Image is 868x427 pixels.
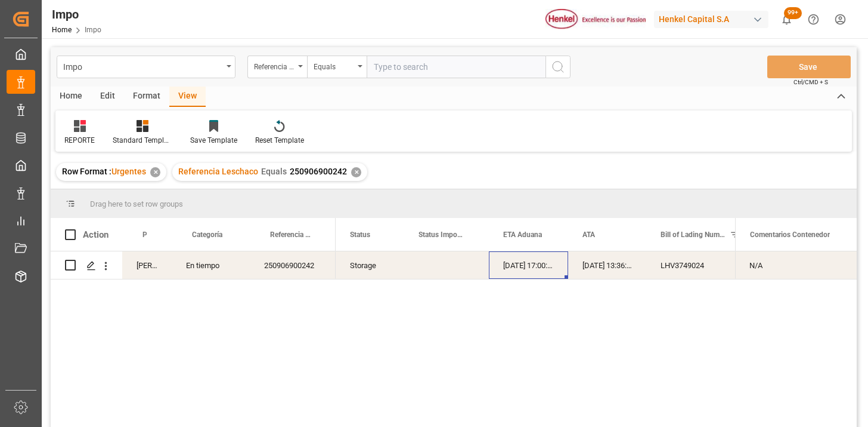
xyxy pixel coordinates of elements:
span: Bill of Lading Number [661,231,725,239]
a: Home [52,26,72,34]
div: Home [51,87,91,107]
span: Persona responsable de seguimiento [142,231,147,239]
button: open menu [307,56,367,78]
div: 250906900242 [250,251,336,279]
div: View [169,87,206,107]
div: Standard Templates [113,135,172,146]
div: Edit [91,87,124,107]
span: Referencia Leschaco [270,231,311,239]
div: [DATE] 17:00:00 [489,251,568,279]
span: Status Importación [418,231,464,239]
div: Equals [314,59,354,72]
span: 99+ [784,7,802,19]
div: Impo [63,59,222,73]
div: LHV3749024 [646,251,765,279]
span: ETA Aduana [503,231,542,239]
button: Henkel Capital S.A [654,8,773,30]
div: Format [124,87,169,107]
div: REPORTE [64,135,95,146]
div: N/A [735,251,857,279]
div: Press SPACE to select this row. [735,251,857,279]
div: Action [83,229,108,240]
div: ✕ [351,167,361,177]
button: Help Center [800,6,827,33]
button: search button [545,56,571,78]
div: Impo [52,5,101,23]
span: Urgentes [111,167,146,176]
input: Type to search [367,56,545,78]
span: ATA [582,231,595,239]
div: Henkel Capital S.A [654,11,768,28]
div: En tiempo [172,251,250,279]
button: Save [767,56,851,78]
button: open menu [247,56,307,78]
span: 250906900242 [290,167,347,176]
div: Save Template [190,135,237,146]
span: Equals [261,167,287,176]
button: open menu [57,56,235,78]
span: Comentarios Contenedor [750,231,830,239]
div: Storage [336,251,404,279]
div: Press SPACE to select this row. [51,251,336,279]
span: Row Format : [62,167,111,176]
div: ✕ [150,167,160,177]
span: Referencia Leschaco [178,167,258,176]
span: Drag here to set row groups [90,199,183,208]
div: [DATE] 13:36:00 [568,251,646,279]
button: show 100 new notifications [773,6,800,33]
div: [PERSON_NAME] [122,251,172,279]
img: Henkel%20logo.jpg_1689854090.jpg [545,9,646,30]
span: Ctrl/CMD + S [793,78,828,87]
span: Categoría [192,231,222,239]
div: Referencia Leschaco [254,59,294,72]
span: Status [350,231,370,239]
div: Reset Template [255,135,304,146]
